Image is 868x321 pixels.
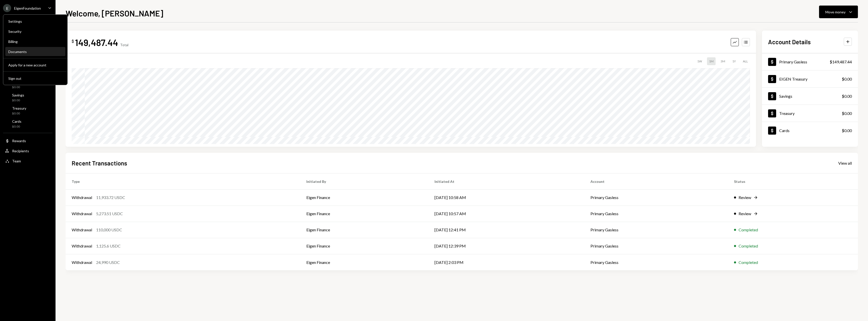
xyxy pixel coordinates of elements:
td: [DATE] 10:57 AM [428,206,585,222]
a: EIGEN Treasury$0.00 [762,70,858,87]
th: Account [584,173,728,189]
div: 1M [707,57,716,65]
div: Savings [12,93,24,97]
div: Review [739,194,751,201]
div: 11,933.72 USDC [96,194,125,201]
div: Total [120,43,128,47]
div: $0.00 [842,76,852,82]
a: Documents [5,47,65,56]
div: $0.00 [842,93,852,99]
div: Team [12,159,21,163]
a: Cards$0.00 [762,122,858,139]
div: View all [838,161,852,166]
div: Apply for a new account [8,63,62,67]
div: $0.00 [12,85,38,89]
div: Cards [779,128,790,133]
div: $ [72,39,74,44]
div: ALL [741,57,750,65]
div: EigenFoundation [14,6,41,10]
a: Treasury$0.00 [3,105,52,117]
div: 1W [695,57,704,65]
h2: Account Details [768,38,811,46]
div: Billing [8,39,62,44]
div: Completed [739,243,758,249]
button: Move money [819,6,858,18]
td: [DATE] 10:58 AM [428,189,585,206]
h2: Recent Transactions [72,159,127,167]
td: Eigen Finance [300,189,428,206]
a: Savings$0.00 [3,91,52,104]
div: Treasury [12,106,26,110]
td: Primary Gasless [584,189,728,206]
button: Sign out [5,74,65,83]
div: Withdrawal [72,194,92,201]
div: $149,487.44 [830,59,852,65]
div: Withdrawal [72,243,92,249]
div: $0.00 [842,110,852,116]
div: E [3,4,11,12]
h1: Welcome, [PERSON_NAME] [66,8,163,18]
div: 1,125.6 USDC [96,243,121,249]
td: Primary Gasless [584,222,728,238]
td: [DATE] 12:39 PM [428,238,585,254]
th: Initiated By [300,173,428,189]
div: Completed [739,259,758,265]
td: Eigen Finance [300,238,428,254]
a: Billing [5,37,65,46]
a: Savings$0.00 [762,88,858,105]
div: 1Y [730,57,738,65]
a: Rewards [3,136,52,145]
a: Treasury$0.00 [762,105,858,122]
td: Primary Gasless [584,238,728,254]
div: Settings [8,19,62,23]
th: Status [728,173,858,189]
div: Savings [779,94,792,98]
div: Withdrawal [72,227,92,233]
div: 24,990 USDC [96,259,120,265]
a: View all [838,160,852,166]
div: Review [739,211,751,217]
div: Cards [12,119,21,124]
td: Primary Gasless [584,206,728,222]
div: Sign out [8,76,62,81]
div: $0.00 [842,128,852,134]
div: 3M [719,57,727,65]
div: Withdrawal [72,211,92,217]
td: Eigen Finance [300,222,428,238]
div: Recipients [12,149,29,153]
button: Apply for a new account [5,61,65,70]
a: Security [5,27,65,36]
div: 110,000 USDC [96,227,122,233]
a: Cards$0.00 [3,118,52,130]
a: Team [3,156,52,165]
div: EIGEN Treasury [779,77,807,81]
a: Primary Gasless$149,487.44 [762,53,858,70]
a: Recipients [3,146,52,155]
th: Initiated At [428,173,585,189]
td: Eigen Finance [300,206,428,222]
div: Withdrawal [72,259,92,265]
div: 149,487.44 [75,37,118,48]
div: Treasury [779,111,795,116]
td: [DATE] 2:03 PM [428,254,585,270]
th: Type [66,173,300,189]
a: Settings [5,17,65,26]
div: Security [8,29,62,34]
div: 5,273.51 USDC [96,211,123,217]
div: Completed [739,227,758,233]
td: Eigen Finance [300,254,428,270]
div: Move money [825,9,846,15]
div: $0.00 [12,98,24,103]
div: Primary Gasless [779,59,807,64]
div: Documents [8,50,62,54]
div: Rewards [12,139,26,143]
div: $0.00 [12,111,26,116]
td: Primary Gasless [584,254,728,270]
div: $0.00 [12,125,21,129]
td: [DATE] 12:41 PM [428,222,585,238]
